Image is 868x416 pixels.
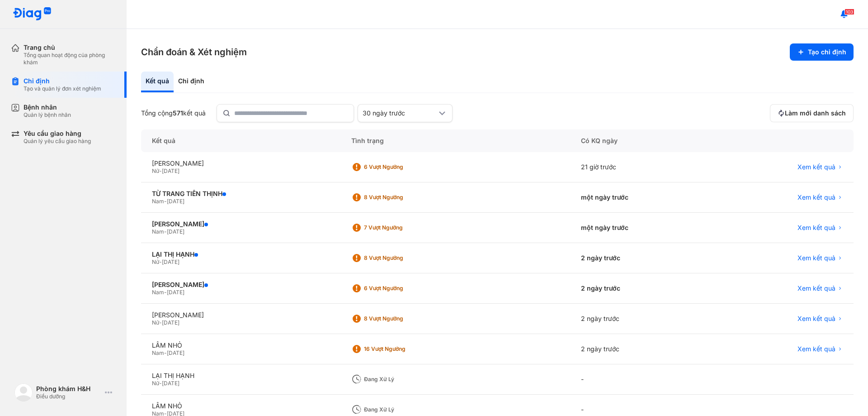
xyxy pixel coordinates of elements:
[797,345,835,353] span: Xem kết quả
[162,319,179,326] span: [DATE]
[570,129,714,152] div: Có KQ ngày
[570,243,714,273] div: 2 ngày trước
[152,198,164,205] span: Nam
[159,258,162,265] span: -
[162,258,179,265] span: [DATE]
[174,72,209,92] div: Chỉ định
[152,372,330,380] div: LẠI THỊ HẠNH
[24,111,71,119] div: Quản lý bệnh nhân
[36,393,101,400] div: Điều dưỡng
[570,213,714,243] div: một ngày trước
[24,77,101,85] div: Chỉ định
[152,349,164,356] span: Nam
[152,341,330,349] div: LÂM NHỎ
[24,138,91,145] div: Quản lý yêu cầu giao hàng
[844,9,854,15] span: 103
[570,304,714,334] div: 2 ngày trước
[141,46,247,58] h3: Chẩn đoán & Xét nghiệm
[24,103,71,111] div: Bệnh nhân
[141,129,340,152] div: Kết quả
[152,228,164,235] span: Nam
[159,167,162,174] span: -
[364,406,436,413] div: Đang xử lý
[570,334,714,364] div: 2 ngày trước
[24,129,91,138] div: Yêu cầu giao hàng
[364,254,436,262] div: 8 Vượt ngưỡng
[785,109,846,117] span: Làm mới danh sách
[797,254,835,262] span: Xem kết quả
[173,109,183,117] span: 571
[364,224,436,231] div: 7 Vượt ngưỡng
[167,198,184,205] span: [DATE]
[152,258,159,265] span: Nữ
[152,311,330,319] div: [PERSON_NAME]
[152,159,330,167] div: [PERSON_NAME]
[152,289,164,296] span: Nam
[340,129,570,152] div: Tình trạng
[364,285,436,292] div: 6 Vượt ngưỡng
[167,289,184,296] span: [DATE]
[24,52,116,66] div: Tổng quan hoạt động của phòng khám
[797,224,835,232] span: Xem kết quả
[24,43,116,52] div: Trang chủ
[152,402,330,410] div: LÂM NHỎ
[570,364,714,395] div: -
[164,198,167,205] span: -
[24,85,101,92] div: Tạo và quản lý đơn xét nghiệm
[797,193,835,201] span: Xem kết quả
[36,385,101,393] div: Phòng khám H&H
[797,284,835,292] span: Xem kết quả
[364,194,436,201] div: 8 Vượt ngưỡng
[152,380,159,387] span: Nữ
[167,228,184,235] span: [DATE]
[152,281,330,289] div: [PERSON_NAME]
[570,182,714,213] div: một ngày trước
[14,383,33,402] img: logo
[364,315,436,322] div: 8 Vượt ngưỡng
[152,190,330,198] div: TỪ TRANG TIẾN THỊNH
[364,376,436,383] div: Đang xử lý
[570,273,714,304] div: 2 ngày trước
[797,163,835,171] span: Xem kết quả
[164,349,167,356] span: -
[13,7,52,21] img: logo
[164,228,167,235] span: -
[167,349,184,356] span: [DATE]
[152,319,159,326] span: Nữ
[790,43,854,61] button: Tạo chỉ định
[141,72,174,92] div: Kết quả
[364,345,436,353] div: 16 Vượt ngưỡng
[162,167,179,174] span: [DATE]
[363,109,437,117] div: 30 ngày trước
[152,250,330,258] div: LẠI THỊ HẠNH
[797,315,835,323] span: Xem kết quả
[159,380,162,387] span: -
[570,152,714,182] div: 21 giờ trước
[159,319,162,326] span: -
[164,289,167,296] span: -
[152,220,330,228] div: [PERSON_NAME]
[364,163,436,171] div: 6 Vượt ngưỡng
[770,104,854,122] button: Làm mới danh sách
[141,109,206,117] div: Tổng cộng kết quả
[152,167,159,174] span: Nữ
[162,380,179,387] span: [DATE]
